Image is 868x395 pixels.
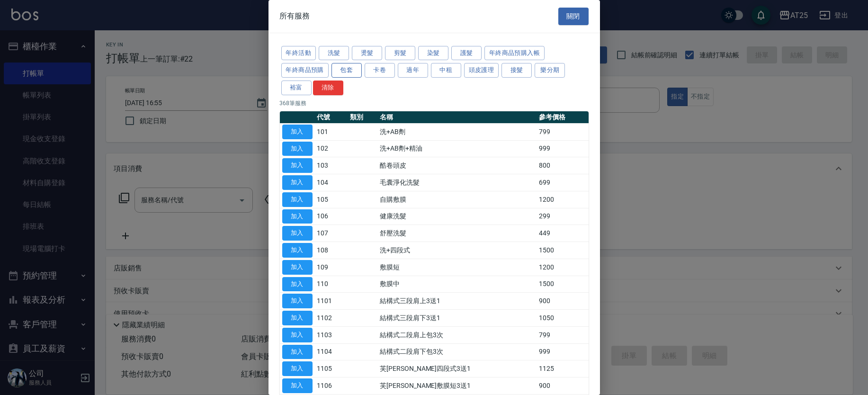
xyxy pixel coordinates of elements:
[398,63,428,78] button: 過年
[377,157,537,174] td: 酷卷頭皮
[535,63,565,78] button: 樂分期
[537,259,588,276] td: 1200
[315,259,348,276] td: 109
[315,111,348,124] th: 代號
[377,343,537,360] td: 結構式二段肩下包3次
[537,343,588,360] td: 999
[319,46,349,61] button: 洗髮
[464,63,499,78] button: 頭皮護理
[282,328,313,342] button: 加入
[377,191,537,208] td: 自購敷膜
[315,123,348,140] td: 101
[377,326,537,343] td: 結構式二段肩上包3次
[282,125,313,139] button: 加入
[282,226,313,241] button: 加入
[315,157,348,174] td: 103
[315,326,348,343] td: 1103
[377,276,537,293] td: 敷膜中
[385,46,415,61] button: 剪髮
[537,208,588,225] td: 299
[377,225,537,242] td: 舒壓洗髮
[558,8,589,25] button: 關閉
[484,46,545,61] button: 年終商品預購入帳
[377,242,537,259] td: 洗+四段式
[377,208,537,225] td: 健康洗髮
[282,294,313,308] button: 加入
[377,360,537,377] td: 芙[PERSON_NAME]四段式3送1
[537,360,588,377] td: 1125
[282,277,313,292] button: 加入
[315,225,348,242] td: 107
[537,293,588,310] td: 900
[282,243,313,258] button: 加入
[281,81,312,95] button: 裕富
[537,242,588,259] td: 1500
[282,361,313,376] button: 加入
[282,158,313,173] button: 加入
[282,260,313,275] button: 加入
[313,81,343,95] button: 清除
[281,46,316,61] button: 年終活動
[431,63,461,78] button: 中租
[377,123,537,140] td: 洗+AB劑
[315,360,348,377] td: 1105
[377,140,537,157] td: 洗+AB劑+精油
[282,378,313,393] button: 加入
[537,276,588,293] td: 1500
[537,377,588,395] td: 900
[537,123,588,140] td: 799
[537,111,588,124] th: 參考價格
[377,259,537,276] td: 敷膜短
[377,111,537,124] th: 名稱
[282,192,313,207] button: 加入
[537,140,588,157] td: 999
[280,11,310,21] span: 所有服務
[365,63,395,78] button: 卡卷
[352,46,382,61] button: 燙髮
[377,377,537,395] td: 芙[PERSON_NAME]敷膜短3送1
[377,293,537,310] td: 結構式三段肩上3送1
[315,191,348,208] td: 105
[501,63,532,78] button: 接髮
[418,46,448,61] button: 染髮
[280,99,589,108] p: 368 筆服務
[377,310,537,327] td: 結構式三段肩下3送1
[282,175,313,190] button: 加入
[315,140,348,157] td: 102
[315,174,348,191] td: 104
[451,46,482,61] button: 護髮
[315,343,348,360] td: 1104
[537,191,588,208] td: 1200
[282,209,313,224] button: 加入
[282,311,313,325] button: 加入
[315,242,348,259] td: 108
[315,293,348,310] td: 1101
[537,310,588,327] td: 1050
[537,326,588,343] td: 799
[315,310,348,327] td: 1102
[348,111,377,124] th: 類別
[281,63,329,78] button: 年終商品預購
[282,345,313,359] button: 加入
[282,142,313,156] button: 加入
[377,174,537,191] td: 毛囊淨化洗髮
[537,225,588,242] td: 449
[315,276,348,293] td: 110
[537,174,588,191] td: 699
[331,63,362,78] button: 包套
[537,157,588,174] td: 800
[315,208,348,225] td: 106
[315,377,348,395] td: 1106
